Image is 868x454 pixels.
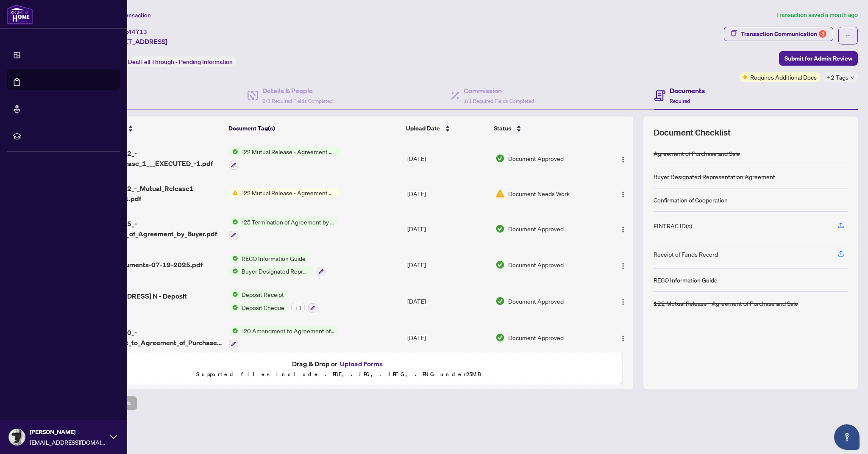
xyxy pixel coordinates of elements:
span: Status [494,124,511,133]
span: Requires Additional Docs [750,72,817,82]
img: logo [7,4,33,25]
img: Status Icon [229,326,238,335]
img: Document Status [495,224,505,233]
img: Document Status [495,189,505,198]
th: Status [490,116,600,140]
th: (7) File Name [83,116,225,140]
img: Logo [620,299,626,305]
button: Logo [616,152,630,165]
div: Receipt of Funds Record [654,249,718,259]
img: Logo [620,226,626,233]
h4: Details & People [262,86,333,96]
span: Document Approved [508,154,564,163]
img: Profile Icon [9,429,25,445]
span: +2 Tags [827,72,849,82]
img: Logo [620,335,626,342]
button: Logo [616,187,630,200]
td: [DATE] [404,177,492,210]
span: Document Approved [508,224,564,233]
div: Status: [105,56,236,67]
th: Document Tag(s) [225,116,403,140]
span: _Ontario__122_-_Mutual_Release_1___EXECUTED_-1.pdf [86,148,222,169]
span: Upload Date [406,124,440,133]
img: Status Icon [229,217,238,227]
span: Document Approved [508,260,564,269]
td: [DATE] [404,247,492,283]
span: Deposit Cheque [238,303,288,312]
img: Status Icon [229,254,238,263]
span: digisign-documents-07-19-2025.pdf [86,260,203,270]
img: Status Icon [229,290,238,299]
img: Document Status [495,260,505,269]
article: Transaction saved a month ago [776,10,858,20]
span: [STREET_ADDRESS] N - Deposit Receipt.pdf [86,291,222,311]
span: Submit for Admin Review [785,52,852,65]
img: Logo [620,263,626,269]
div: Agreement of Purchase and Sale [654,149,740,158]
div: RECO Information Guide [654,275,718,285]
button: Open asap [834,424,860,450]
button: Upload Forms [337,358,385,369]
img: Document Status [495,333,505,342]
span: Document Approved [508,333,564,342]
button: Logo [616,331,630,344]
span: Deal Fell Through - Pending Information [128,58,233,66]
button: Submit for Admin Review [779,51,858,66]
th: Upload Date [403,116,490,140]
button: Status Icon122 Mutual Release - Agreement of Purchase and Sale [229,147,339,170]
button: Logo [616,222,630,235]
span: _Ontario__125_-_Termination_of_Agreement_by_Buyer.pdf [86,219,222,239]
button: Status Icon125 Termination of Agreement by Buyer - Agreement of Purchase and Sale [229,217,339,240]
span: Deposit Receipt [238,290,287,299]
span: [STREET_ADDRESS] [105,36,167,47]
div: 3 [819,30,826,38]
span: down [850,75,854,80]
div: FINTRAC ID(s) [654,221,692,230]
span: Drag & Drop orUpload FormsSupported files include .PDF, .JPG, .JPEG, .PNG under25MB [55,353,623,385]
img: Document Status [495,154,505,163]
span: [EMAIL_ADDRESS][DOMAIN_NAME] [30,437,106,447]
td: [DATE] [404,319,492,356]
span: Buyer Designated Representation Agreement [238,266,313,276]
span: ellipsis [845,33,851,39]
button: Logo [616,258,630,271]
span: 2/3 Required Fields Completed [262,98,333,104]
div: Buyer Designated Representation Agreement [654,172,775,181]
img: Status Icon [229,266,238,276]
span: Document Needs Work [508,189,570,198]
span: Required [670,98,690,104]
span: 120 Amendment to Agreement of Purchase and Sale [238,326,339,335]
span: 1/1 Required Fields Completed [464,98,534,104]
span: 122 Mutual Release - Agreement of Purchase and Sale [238,188,339,197]
img: Status Icon [229,303,238,312]
td: [DATE] [404,210,492,247]
span: Document Approved [508,296,564,306]
span: 125 Termination of Agreement by Buyer - Agreement of Purchase and Sale [238,217,339,227]
span: 44713 [128,28,147,36]
span: Document Checklist [654,127,731,138]
button: Status IconDeposit ReceiptStatus IconDeposit Cheque+1 [229,290,317,313]
button: Transaction Communication3 [724,27,833,41]
span: 122 Mutual Release - Agreement of Purchase and Sale [238,147,339,156]
span: _Ontario__120_-_Amendment_to_Agreement_of_Purchase_and_Sale 1.pdf [86,327,222,348]
img: Logo [620,156,626,163]
div: Confirmation of Cooperation [654,195,728,205]
img: Logo [620,191,626,198]
div: 122 Mutual Release - Agreement of Purchase and Sale [654,299,798,308]
button: Status Icon120 Amendment to Agreement of Purchase and Sale [229,326,339,349]
span: [PERSON_NAME] [30,427,106,437]
button: Status IconRECO Information GuideStatus IconBuyer Designated Representation Agreement [229,254,326,277]
div: + 1 [291,303,305,312]
button: Logo [616,294,630,308]
h4: Documents [670,86,705,96]
div: Transaction Communication [741,27,826,41]
span: RECO Information Guide [238,254,309,263]
button: Status Icon122 Mutual Release - Agreement of Purchase and Sale [229,188,339,197]
h4: Commission [464,86,534,96]
td: [DATE] [404,140,492,177]
p: Supported files include .PDF, .JPG, .JPEG, .PNG under 25 MB [60,369,618,379]
td: [DATE] [404,283,492,319]
span: View Transaction [106,11,151,19]
span: Drag & Drop or [292,358,385,369]
img: Status Icon [229,147,238,156]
